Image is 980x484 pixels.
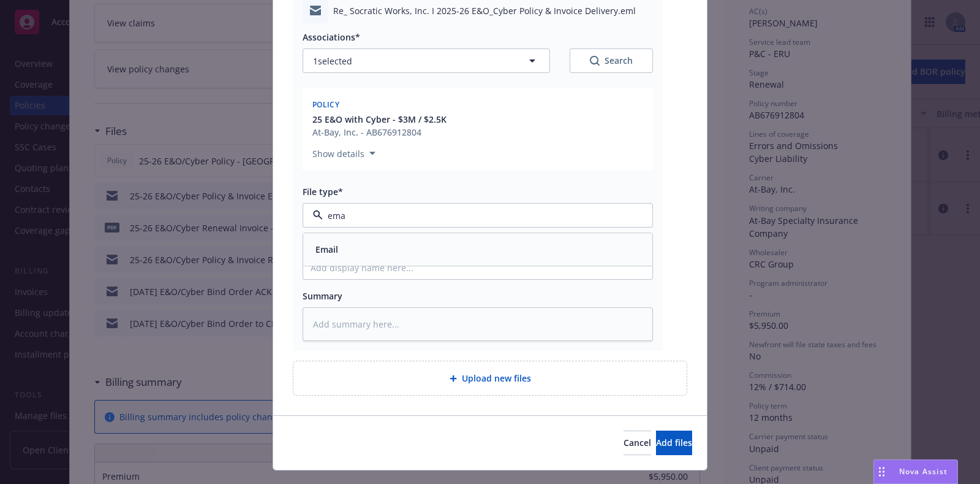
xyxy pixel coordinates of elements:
[873,459,958,484] button: Nova Assist
[315,244,338,256] button: Email
[303,256,652,279] input: Add display name here...
[307,146,380,161] button: Show details
[303,186,343,198] span: File type*
[899,466,948,477] span: Nova Assist
[303,290,342,302] span: Summary
[323,209,628,222] input: Filter by keyword
[874,460,889,483] div: Drag to move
